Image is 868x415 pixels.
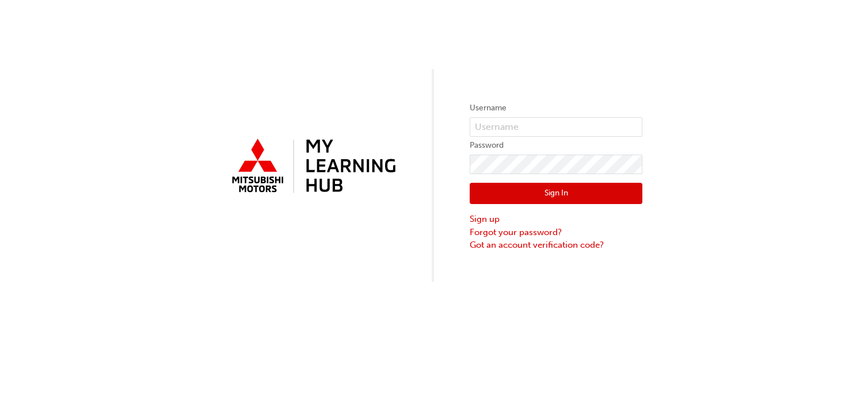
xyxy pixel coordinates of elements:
label: Username [470,101,642,115]
button: Sign In [470,183,642,205]
input: Username [470,117,642,137]
img: mmal [226,134,398,199]
a: Got an account verification code? [470,239,642,252]
a: Sign up [470,213,642,226]
label: Password [470,139,642,152]
a: Forgot your password? [470,226,642,239]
